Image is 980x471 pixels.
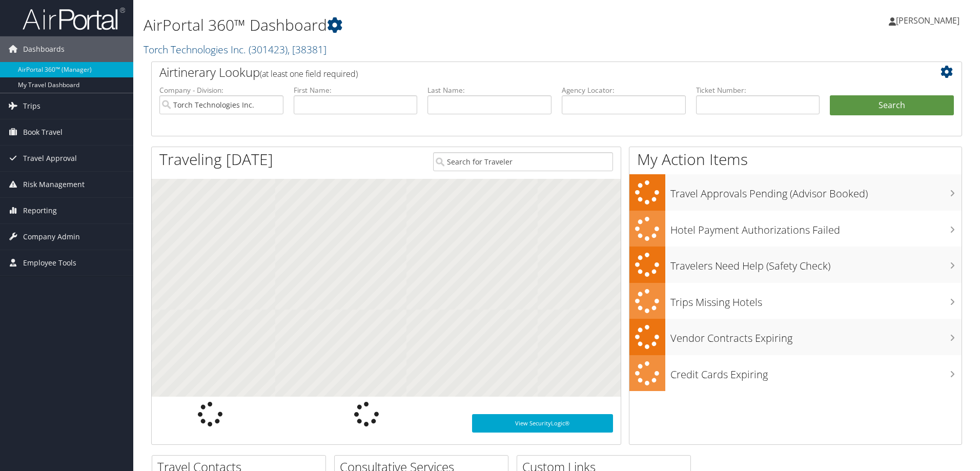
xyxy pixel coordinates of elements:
[433,152,613,171] input: Search for Traveler
[159,85,283,95] label: Company - Division:
[159,149,273,170] h1: Traveling [DATE]
[23,7,125,31] img: airportal-logo.png
[629,149,962,170] h1: My Action Items
[889,5,970,36] a: [PERSON_NAME]
[670,181,962,201] h3: Travel Approvals Pending (Advisor Booked)
[472,414,613,433] a: View SecurityLogic®
[23,198,57,223] span: Reporting
[629,319,962,355] a: Vendor Contracts Expiring
[159,64,886,81] h2: Airtinerary Lookup
[629,211,962,247] a: Hotel Payment Authorizations Failed
[427,85,552,95] label: Last Name:
[562,85,686,95] label: Agency Locator:
[288,43,326,56] span: , [ 38381 ]
[629,247,962,283] a: Travelers Need Help (Safety Check)
[629,355,962,392] a: Credit Cards Expiring
[670,362,962,382] h3: Credit Cards Expiring
[670,254,962,273] h3: Travelers Need Help (Safety Check)
[144,43,326,56] a: Torch Technologies Inc.
[144,14,695,36] h1: AirPortal 360™ Dashboard
[830,95,954,116] button: Search
[670,290,962,310] h3: Trips Missing Hotels
[896,15,959,26] span: [PERSON_NAME]
[23,119,63,145] span: Book Travel
[23,250,76,276] span: Employee Tools
[249,43,288,56] span: ( 301423 )
[23,224,80,250] span: Company Admin
[260,68,358,79] span: (at least one field required)
[696,85,820,95] label: Ticket Number:
[23,172,85,197] span: Risk Management
[629,283,962,319] a: Trips Missing Hotels
[23,146,77,171] span: Travel Approval
[670,326,962,345] h3: Vendor Contracts Expiring
[294,85,418,95] label: First Name:
[23,93,40,119] span: Trips
[23,36,65,62] span: Dashboards
[670,218,962,237] h3: Hotel Payment Authorizations Failed
[629,174,962,211] a: Travel Approvals Pending (Advisor Booked)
